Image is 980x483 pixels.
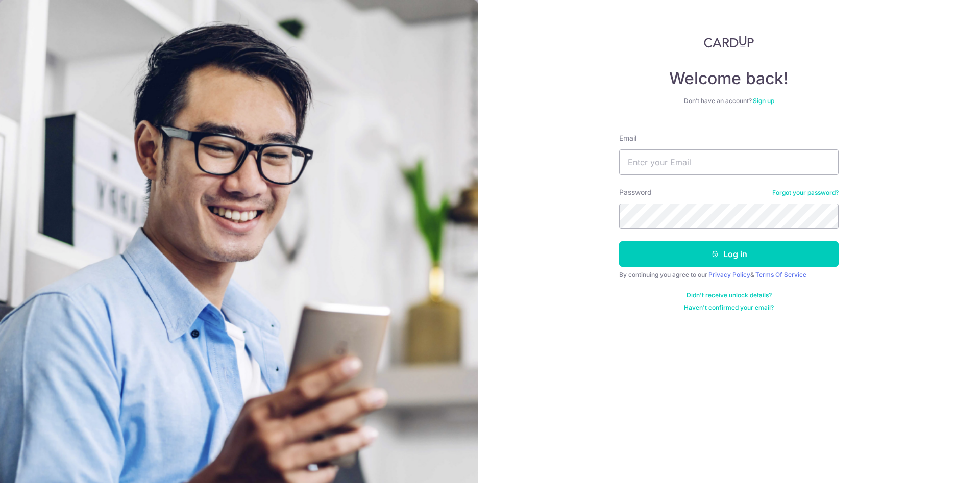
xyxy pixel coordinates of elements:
label: Email [619,133,636,143]
button: Log in [619,241,839,267]
a: Privacy Policy [708,271,750,278]
a: Sign up [753,97,774,105]
div: By continuing you agree to our & [619,271,839,279]
a: Didn't receive unlock details? [687,291,772,299]
a: Terms Of Service [755,271,806,278]
h4: Welcome back! [619,68,839,89]
input: Enter your Email [619,149,839,175]
img: CardUp Logo [704,36,754,48]
label: Password [619,187,652,197]
div: Don’t have an account? [619,97,839,105]
a: Haven't confirmed your email? [684,303,774,312]
a: Forgot your password? [772,189,839,197]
